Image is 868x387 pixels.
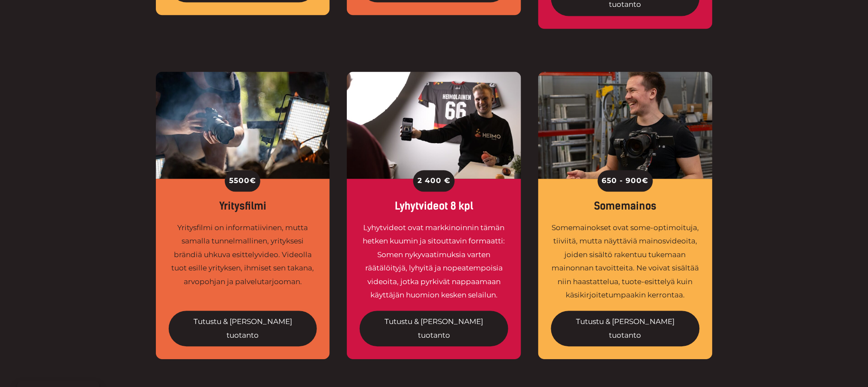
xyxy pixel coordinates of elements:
img: Yritysvideo tuo yrityksesi parhaat puolet esiiin kiinnostavalla tavalla. [156,72,330,179]
div: 2 400 € [413,170,455,192]
span: € [642,174,649,188]
div: Somemainos [551,200,700,213]
div: 5500 [225,170,260,192]
img: Videokuvaaja William gimbal kädessä hymyilemässä asiakkaan varastotiloissa kuvauksissa. [538,72,713,179]
div: Lyhytvideot ovat markkinoinnin tämän hetken kuumin ja sitouttavin formaatti: Somen nykyvaatimuksi... [360,221,508,302]
a: Tutustu & [PERSON_NAME] tuotanto [551,311,700,346]
div: Lyhytvideot 8 kpl [360,200,508,213]
span: € [250,174,256,188]
a: Tutustu & [PERSON_NAME] tuotanto [169,311,317,346]
div: Somemainokset ovat some-optimoituja, tiiviitä, mutta näyttäviä mainosvideoita, joiden sisältö rak... [551,221,700,302]
img: Somevideo on tehokas formaatti digimarkkinointiin. [347,72,521,179]
a: Tutustu & [PERSON_NAME] tuotanto [360,311,508,346]
div: Yritysfilmi [169,200,317,213]
div: Yritysfilmi on informatiivinen, mutta samalla tunnelmallinen, yrityksesi brändiä uhkuva esittelyv... [169,221,317,302]
div: 650 - 900 [598,170,653,192]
